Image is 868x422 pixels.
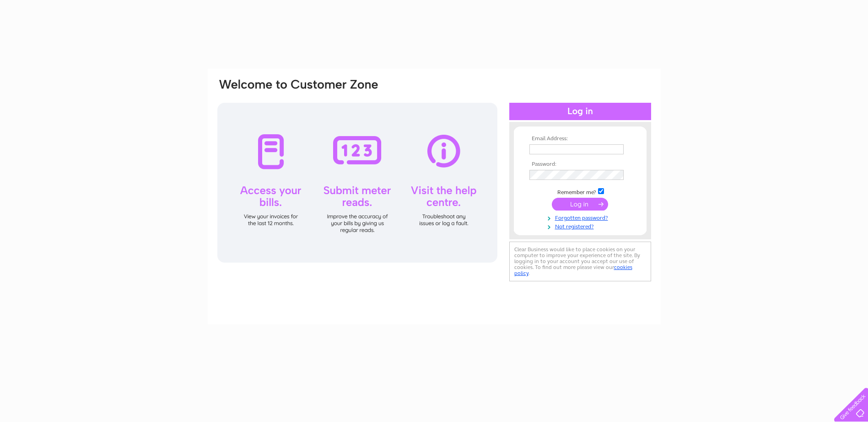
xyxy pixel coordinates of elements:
[529,213,633,222] a: Forgotten password?
[527,187,633,196] td: Remember me?
[514,264,632,276] a: cookies policy
[527,161,633,168] th: Password:
[509,242,651,281] div: Clear Business would like to place cookies on your computer to improve your experience of the sit...
[527,136,633,142] th: Email Address:
[529,222,633,230] a: Not registered?
[552,198,608,211] input: Submit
